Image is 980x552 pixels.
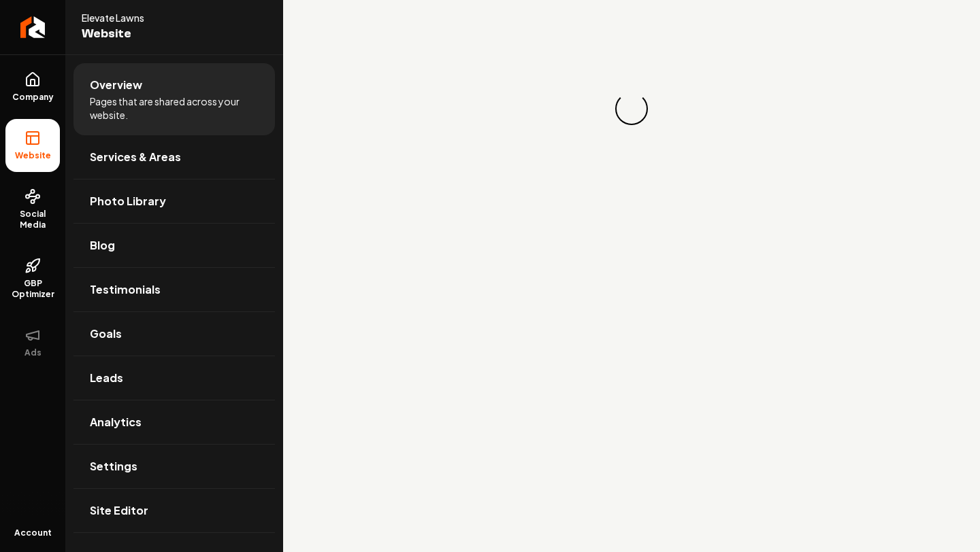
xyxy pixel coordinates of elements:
[82,11,234,24] span: Elevate Lawns
[73,135,275,179] a: Services & Areas
[14,528,52,538] span: Account
[73,356,275,400] a: Leads
[7,92,59,103] span: Company
[608,86,654,131] div: Loading
[5,209,60,230] span: Social Media
[90,237,115,254] span: Blog
[5,177,60,241] a: Social Media
[90,458,137,475] span: Settings
[90,370,123,386] span: Leads
[90,326,122,342] span: Goals
[82,24,234,44] span: Website
[90,281,161,298] span: Testimonials
[90,77,142,93] span: Overview
[73,312,275,356] a: Goals
[19,347,47,358] span: Ads
[90,193,166,209] span: Photo Library
[73,400,275,444] a: Analytics
[90,149,181,165] span: Services & Areas
[73,179,275,223] a: Photo Library
[90,414,142,430] span: Analytics
[73,268,275,311] a: Testimonials
[5,247,60,311] a: GBP Optimizer
[73,224,275,267] a: Blog
[90,94,259,122] span: Pages that are shared across your website.
[5,278,60,300] span: GBP Optimizer
[10,150,56,161] span: Website
[5,61,60,114] a: Company
[90,502,148,519] span: Site Editor
[5,316,60,369] button: Ads
[73,445,275,488] a: Settings
[20,16,46,38] img: Rebolt Logo
[73,489,275,532] a: Site Editor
